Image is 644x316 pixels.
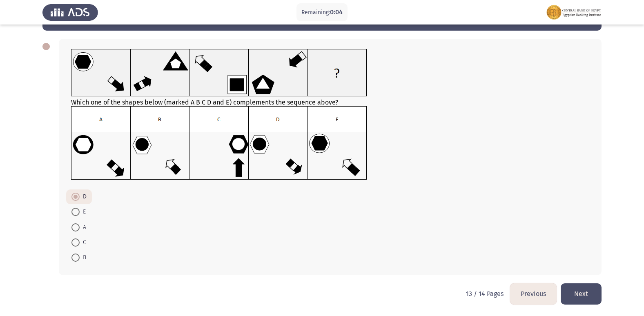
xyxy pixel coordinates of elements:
[561,283,602,304] button: load next page
[71,106,367,180] img: UkFYMDA2OUIucG5nMTYyMjAzMTc1ODMyMQ==.png
[301,7,343,18] p: Remaining:
[80,238,86,247] span: C
[80,207,86,217] span: E
[80,223,86,232] span: A
[510,283,557,304] button: load previous page
[330,8,343,16] span: 0:04
[466,290,504,298] p: 13 / 14 Pages
[71,49,367,97] img: UkFYMDA2OUF1cGRhdGVkLnBuZzE2MjIwMzE3MzEyNzQ=.png
[42,1,98,24] img: Assess Talent Management logo
[71,49,589,182] div: Which one of the shapes below (marked A B C D and E) complements the sequence above?
[80,192,87,202] span: D
[80,253,86,263] span: B
[546,1,602,24] img: Assessment logo of FOCUS Assessment 3 Modules EN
